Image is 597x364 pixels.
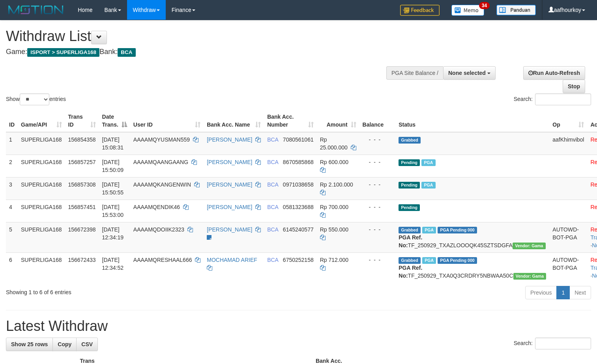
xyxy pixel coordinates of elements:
td: 4 [6,200,18,222]
td: 1 [6,132,18,155]
td: aafKhimvibol [549,132,587,155]
span: Grabbed [399,137,421,144]
span: [DATE] 12:34:19 [102,226,124,241]
span: AAAAMQYUSMAN559 [133,136,190,143]
span: Grabbed [399,257,421,264]
span: AAAAMQKANGENWIN [133,181,191,188]
label: Search: [514,338,591,349]
span: BCA [267,257,278,263]
td: AUTOWD-BOT-PGA [549,252,587,283]
th: ID [6,110,18,132]
input: Search: [535,338,591,349]
span: PGA Pending [438,227,477,233]
span: Vendor URL: https://trx31.1velocity.biz [513,273,546,280]
h1: Withdraw List [6,28,390,44]
th: Trans ID: activate to sort column ascending [65,110,99,132]
td: SUPERLIGA168 [18,132,65,155]
span: Copy 0971038658 to clipboard [283,181,314,188]
span: Marked by aafsoycanthlai [422,227,436,233]
img: panduan.png [496,5,536,15]
a: Show 25 rows [6,338,53,351]
div: - - - [363,181,393,189]
span: Pending [399,182,420,189]
a: [PERSON_NAME] [207,226,252,233]
a: [PERSON_NAME] [207,181,252,188]
span: AAAAMQDOIIK2323 [133,226,184,233]
div: - - - [363,158,393,166]
span: AAAAMQAANGAANG [133,159,188,165]
a: Previous [525,286,557,299]
div: - - - [363,226,393,233]
span: Copy 0581323688 to clipboard [283,204,314,210]
h4: Game: Bank: [6,48,390,56]
th: Bank Acc. Name: activate to sort column ascending [204,110,264,132]
a: Next [569,286,591,299]
span: Pending [399,204,420,211]
span: Pending [399,159,420,166]
a: MOCHAMAD ARIEF [207,257,257,263]
span: Rp 550.000 [320,226,348,233]
span: Rp 700.000 [320,204,348,210]
span: Copy [58,341,71,347]
th: Amount: activate to sort column ascending [317,110,359,132]
span: Copy 8670585868 to clipboard [283,159,314,165]
span: Grabbed [399,227,421,233]
button: None selected [443,66,496,80]
a: [PERSON_NAME] [207,136,252,143]
div: PGA Site Balance / [386,66,443,80]
span: BCA [118,48,135,57]
span: 156857451 [68,204,96,210]
span: Copy 6145240577 to clipboard [283,226,314,233]
span: CSV [81,341,93,347]
span: [DATE] 12:34:52 [102,257,124,271]
div: - - - [363,136,393,144]
div: - - - [363,256,393,264]
th: Op: activate to sort column ascending [549,110,587,132]
div: - - - [363,203,393,211]
select: Showentries [20,93,49,105]
td: 5 [6,222,18,252]
span: Marked by aafsoycanthlai [421,182,435,189]
span: 156857257 [68,159,96,165]
span: PGA Pending [438,257,477,264]
td: SUPERLIGA168 [18,155,65,177]
a: [PERSON_NAME] [207,204,252,210]
a: Run Auto-Refresh [523,66,585,80]
span: None selected [448,70,486,76]
span: 34 [479,2,490,9]
span: 156672433 [68,257,96,263]
span: [DATE] 15:50:09 [102,159,124,173]
input: Search: [535,93,591,105]
td: 3 [6,177,18,200]
td: TF_250929_TXA0Q3CRDRY5NBWAA50C [395,252,549,283]
label: Show entries [6,93,66,105]
img: Button%20Memo.svg [451,5,485,16]
span: Marked by aafsoycanthlai [421,159,435,166]
span: 156854358 [68,136,96,143]
span: Show 25 rows [11,341,48,347]
span: 156857308 [68,181,96,188]
a: 1 [556,286,570,299]
th: Date Trans.: activate to sort column descending [99,110,130,132]
b: PGA Ref. No: [399,265,422,279]
a: Stop [563,80,585,93]
span: 156672398 [68,226,96,233]
span: Rp 2.100.000 [320,181,353,188]
td: SUPERLIGA168 [18,252,65,283]
td: SUPERLIGA168 [18,222,65,252]
span: [DATE] 15:08:31 [102,136,124,151]
span: Rp 712.000 [320,257,348,263]
th: Bank Acc. Number: activate to sort column ascending [264,110,317,132]
img: MOTION_logo.png [6,4,66,16]
a: CSV [76,338,98,351]
span: ISPORT > SUPERLIGA168 [27,48,99,57]
div: Showing 1 to 6 of 6 entries [6,285,243,296]
span: [DATE] 15:50:55 [102,181,124,196]
a: Copy [52,338,77,351]
a: [PERSON_NAME] [207,159,252,165]
span: Copy 6750252158 to clipboard [283,257,314,263]
td: SUPERLIGA168 [18,177,65,200]
td: AUTOWD-BOT-PGA [549,222,587,252]
label: Search: [514,93,591,105]
span: BCA [267,159,278,165]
